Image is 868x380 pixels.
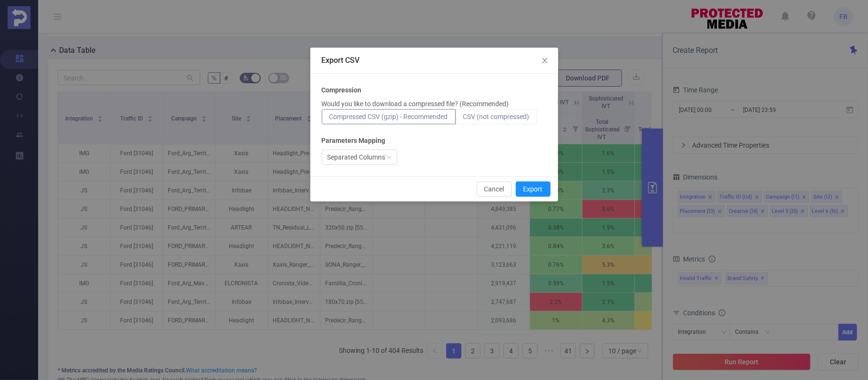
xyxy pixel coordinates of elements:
div: Separated Columns [327,150,386,164]
button: Export [516,181,551,197]
i: icon: down [386,154,392,161]
i: icon: close [541,57,549,64]
button: Close [531,48,558,74]
button: Cancel [477,181,512,197]
b: Parameters Mapping [322,136,386,146]
b: Compression [322,85,362,95]
div: Export CSV [322,55,547,66]
span: Compressed CSV (gzip) - Recommended [329,113,448,120]
span: CSV (not compressed) [463,113,530,120]
p: Would you like to download a compressed file? (Recommended) [322,99,509,109]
